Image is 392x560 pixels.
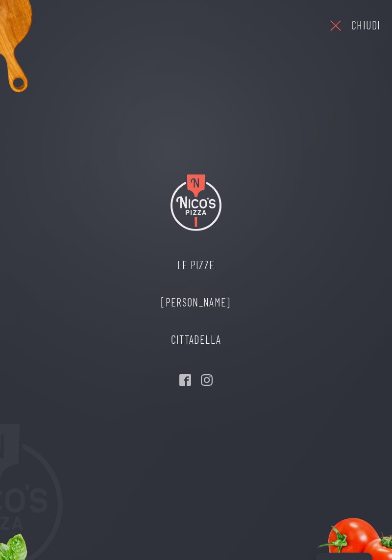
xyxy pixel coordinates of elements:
a: [PERSON_NAME] [151,284,240,321]
div: Chiudi [351,17,380,34]
a: Cittadella [151,321,240,358]
img: Nico's Pizza Logo Colori [171,174,221,230]
a: Chiudi [328,12,380,39]
a: Le Pizze [151,247,240,284]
